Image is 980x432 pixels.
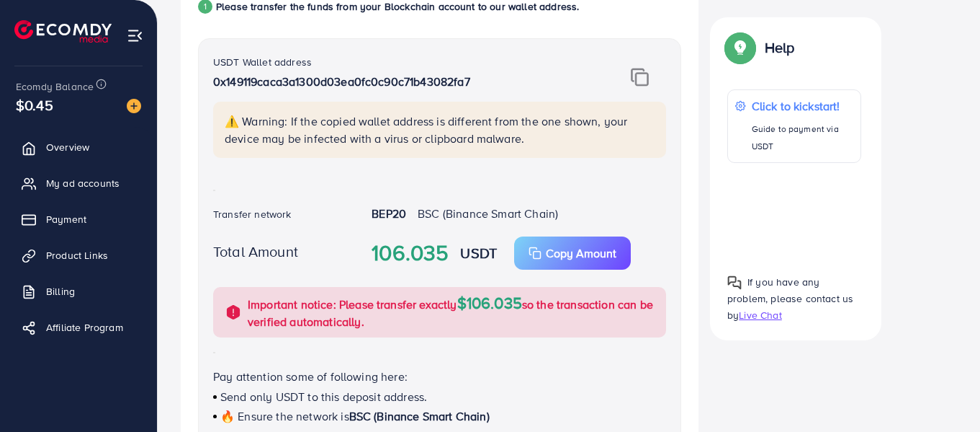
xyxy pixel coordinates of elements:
p: 0x149119caca3a1300d03ea0fc0c90c71b43082fa7 [213,73,587,90]
p: Click to kickstart! [752,97,853,115]
a: Affiliate Program [11,313,146,342]
label: Transfer network [213,207,292,221]
p: ⚠️ Warning: If the copied wallet address is different from the one shown, your device may be infe... [225,113,657,147]
a: My ad accounts [11,169,146,198]
img: image [127,99,141,113]
img: img [631,68,649,87]
span: Billing [46,284,75,299]
img: menu [127,27,143,44]
span: $106.035 [457,291,522,314]
span: BSC (Binance Smart Chain) [418,206,558,221]
img: logo [14,20,112,43]
strong: 106.035 [372,237,449,269]
p: Send only USDT to this deposit address. [213,388,666,405]
span: Live Chat [739,308,781,322]
img: Popup guide [727,275,742,289]
button: Copy Amount [514,237,631,270]
img: Popup guide [727,35,753,61]
strong: USDT [460,242,497,263]
iframe: Chat [919,367,969,421]
label: USDT Wallet address [213,55,312,69]
p: Copy Amount [546,244,616,262]
span: Overview [46,140,89,154]
a: Product Links [11,241,146,270]
p: Help [765,39,795,56]
span: Product Links [46,248,108,263]
span: Payment [46,212,86,226]
span: My ad accounts [46,176,120,190]
p: Guide to payment via USDT [752,120,853,155]
span: $0.45 [16,94,53,115]
span: Ecomdy Balance [16,79,94,94]
span: Affiliate Program [46,320,123,335]
span: BSC (Binance Smart Chain) [349,408,490,424]
a: Overview [11,133,146,162]
a: Payment [11,205,146,234]
span: If you have any problem, please contact us by [727,274,853,322]
span: 🔥 Ensure the network is [220,408,349,424]
strong: BEP20 [372,206,406,221]
a: Billing [11,277,146,306]
p: Important notice: Please transfer exactly so the transaction can be verified automatically. [248,294,657,330]
p: Pay attention some of following here: [213,368,666,385]
label: Total Amount [213,241,298,262]
img: alert [225,304,242,321]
